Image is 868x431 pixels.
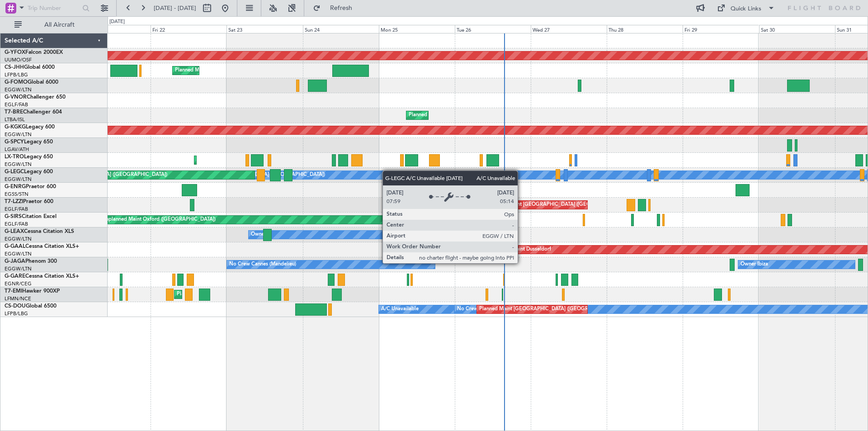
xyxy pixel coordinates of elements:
a: G-KGKGLegacy 600 [5,124,55,130]
span: G-LEAX [5,229,24,234]
div: Quick Links [731,5,761,14]
div: Owner [251,228,266,242]
a: EGSS/STN [5,191,28,198]
span: CS-JHH [5,65,24,70]
span: G-KGKG [5,124,26,130]
div: Wed 27 [531,25,607,33]
div: Tue 26 [455,25,531,33]
a: CS-DOUGlobal 6500 [5,303,57,309]
a: G-YFOXFalcon 2000EX [5,50,63,55]
div: Sat 23 [226,25,302,33]
a: EGLF/FAB [5,221,28,227]
span: T7-LZZI [5,199,23,204]
a: G-LEGCLegacy 600 [5,169,53,175]
span: G-GARE [5,274,25,279]
a: T7-LZZIPraetor 600 [5,199,53,204]
button: Refresh [309,1,363,15]
a: G-JAGAPhenom 300 [5,259,57,264]
button: Quick Links [712,1,779,15]
a: T7-BREChallenger 604 [5,109,62,115]
a: G-ENRGPraetor 600 [5,184,56,189]
a: EGLF/FAB [5,101,28,108]
span: LX-TRO [5,154,24,160]
a: G-VNORChallenger 650 [5,95,66,100]
div: No Crew [457,303,478,316]
div: Thu 28 [607,25,683,33]
a: LFPB/LBG [5,71,28,78]
div: Fri 29 [683,25,759,33]
a: G-GAALCessna Citation XLS+ [5,244,79,249]
a: EGGW/LTN [5,236,32,242]
a: UUMO/OSF [5,57,32,63]
a: EGGW/LTN [5,251,32,257]
div: Owner Ibiza [741,258,768,271]
a: G-SIRSCitation Excel [5,214,57,219]
div: Planned Maint Warsaw ([GEOGRAPHIC_DATA]) [409,109,518,122]
span: Refresh [322,5,360,11]
div: [DATE] [109,18,125,26]
span: G-GAAL [5,244,25,249]
a: G-FOMOGlobal 6000 [5,80,58,85]
a: EGGW/LTN [5,86,32,93]
a: EGGW/LTN [5,265,32,272]
a: EGLF/FAB [5,206,28,213]
span: CS-DOU [5,303,26,309]
div: Planned Maint [GEOGRAPHIC_DATA] ([GEOGRAPHIC_DATA]) [479,303,622,316]
div: Unplanned Maint Oxford ([GEOGRAPHIC_DATA]) [102,213,216,227]
div: Mon 25 [379,25,455,33]
span: T7-BRE [5,109,23,115]
a: EGGW/LTN [5,176,32,183]
span: G-LEGC [5,169,24,175]
div: A/C Unavailable [381,303,419,316]
span: T7-EMI [5,289,22,294]
span: G-JAGA [5,259,25,264]
div: Planned Maint [GEOGRAPHIC_DATA] ([GEOGRAPHIC_DATA]) [175,64,317,77]
a: LFMN/NCE [5,295,31,302]
div: Sat 30 [759,25,835,33]
span: [DATE] - [DATE] [154,4,196,12]
a: EGGW/LTN [5,131,32,138]
div: Planned Maint Dusseldorf [492,243,551,256]
a: EGNR/CEG [5,280,32,287]
a: G-SPCYLegacy 650 [5,139,53,145]
span: G-FOMO [5,80,28,85]
a: T7-EMIHawker 900XP [5,289,60,294]
a: LGAV/ATH [5,146,29,153]
div: Sun 24 [303,25,379,33]
a: LX-TROLegacy 650 [5,154,53,160]
a: LFPB/LBG [5,310,28,317]
span: All Aircraft [24,22,95,28]
div: Unplanned Maint [GEOGRAPHIC_DATA] ([GEOGRAPHIC_DATA]) [482,198,631,212]
a: LTBA/ISL [5,116,25,123]
div: Fri 22 [151,25,226,33]
div: Thu 21 [75,25,151,33]
div: Planned Maint Chester [177,288,229,301]
span: G-YFOX [5,50,25,55]
div: No Crew Cannes (Mandelieu) [229,258,296,271]
a: CS-JHHGlobal 6000 [5,65,55,70]
input: Trip Number [28,1,80,15]
button: All Aircraft [10,18,98,32]
span: G-SPCY [5,139,24,145]
span: G-ENRG [5,184,26,189]
a: G-GARECessna Citation XLS+ [5,274,79,279]
span: G-VNOR [5,95,27,100]
a: G-LEAXCessna Citation XLS [5,229,74,234]
span: G-SIRS [5,214,22,219]
a: EGGW/LTN [5,161,32,168]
